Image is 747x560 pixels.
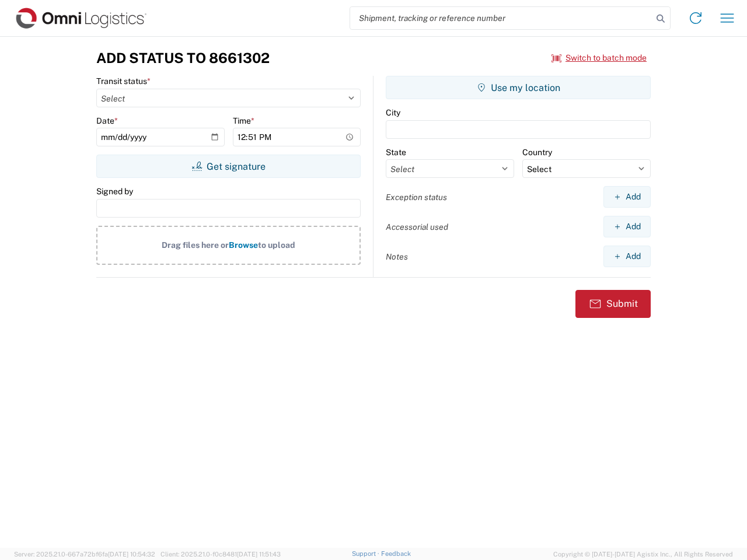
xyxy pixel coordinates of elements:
[108,551,155,558] span: [DATE] 10:54:32
[233,116,254,126] label: Time
[553,549,733,559] span: Copyright © [DATE]-[DATE] Agistix Inc., All Rights Reserved
[603,186,651,208] button: Add
[96,76,151,86] label: Transit status
[386,107,400,118] label: City
[551,48,647,68] button: Switch to batch mode
[386,147,406,157] label: State
[603,246,651,267] button: Add
[350,7,652,29] input: Shipment, tracking or reference number
[237,551,281,558] span: [DATE] 11:51:43
[229,240,258,250] span: Browse
[386,251,408,262] label: Notes
[575,290,651,318] button: Submit
[522,147,552,157] label: Country
[381,550,411,557] a: Feedback
[386,192,447,202] label: Exception status
[96,116,118,126] label: Date
[352,550,381,557] a: Support
[160,551,281,558] span: Client: 2025.21.0-f0c8481
[96,186,133,197] label: Signed by
[162,240,229,250] span: Drag files here or
[386,222,448,232] label: Accessorial used
[386,76,651,99] button: Use my location
[96,50,270,66] h3: Add Status to 8661302
[96,155,361,178] button: Get signature
[14,551,155,558] span: Server: 2025.21.0-667a72bf6fa
[603,216,651,237] button: Add
[258,240,295,250] span: to upload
